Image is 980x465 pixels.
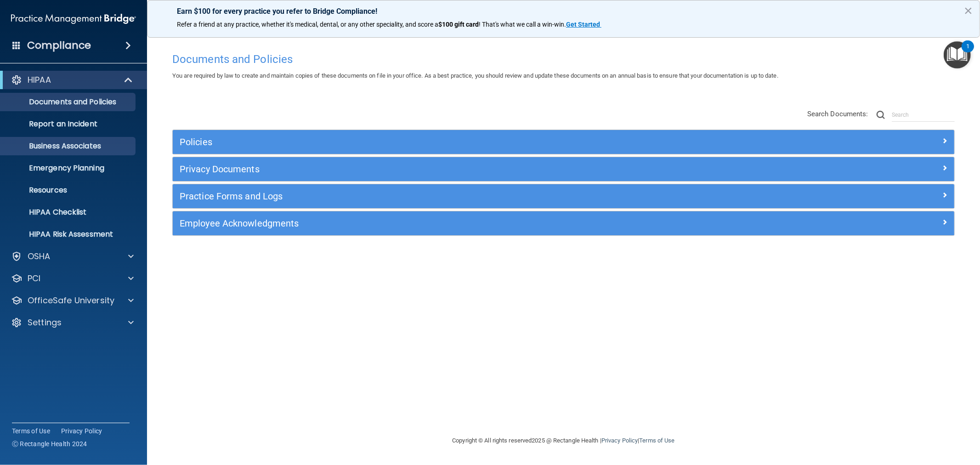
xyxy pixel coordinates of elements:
p: Business Associates [6,142,131,151]
a: OSHA [11,251,134,262]
p: HIPAA [28,74,51,85]
a: Employee Acknowledgments [180,216,947,231]
p: Resources [6,186,131,195]
h5: Practice Forms and Logs [180,191,752,201]
strong: $100 gift card [438,21,479,28]
span: Search Documents: [807,110,868,118]
a: HIPAA [11,74,133,85]
a: Privacy Policy [61,426,102,436]
h4: Compliance [27,39,91,52]
p: OfficeSafe University [28,295,114,306]
button: Open Resource Center, 1 new notification [944,41,971,68]
span: You are required by law to create and maintain copies of these documents on file in your office. ... [172,72,778,79]
p: Report an Incident [6,119,131,129]
a: Terms of Use [12,426,50,436]
a: Get Started [566,21,601,28]
img: ic-search.3b580494.png [877,111,885,119]
div: 1 [966,46,969,58]
h5: Employee Acknowledgments [180,218,752,228]
p: Emergency Planning [6,164,131,173]
h5: Privacy Documents [180,164,752,174]
span: Ⓒ Rectangle Health 2024 [12,439,87,448]
div: Copyright © All rights reserved 2025 @ Rectangle Health | | [396,426,731,455]
a: Practice Forms and Logs [180,189,947,204]
p: HIPAA Risk Assessment [6,230,131,239]
p: Documents and Policies [6,97,131,107]
button: Close [964,3,973,18]
span: Refer a friend at any practice, whether it's medical, dental, or any other speciality, and score a [177,21,438,28]
a: Privacy Policy [601,437,638,444]
a: PCI [11,273,134,284]
p: HIPAA Checklist [6,208,131,217]
strong: Get Started [566,21,600,28]
a: OfficeSafe University [11,295,134,306]
p: PCI [28,273,40,284]
a: Terms of Use [639,437,674,444]
img: PMB logo [11,10,136,28]
span: ! That's what we call a win-win. [479,21,566,28]
p: Earn $100 for every practice you refer to Bridge Compliance! [177,7,950,16]
a: Policies [180,135,947,149]
h4: Documents and Policies [172,53,955,65]
p: OSHA [28,251,51,262]
h5: Policies [180,137,752,147]
p: Settings [28,317,62,328]
a: Settings [11,317,134,328]
input: Search [892,108,955,122]
a: Privacy Documents [180,162,947,176]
